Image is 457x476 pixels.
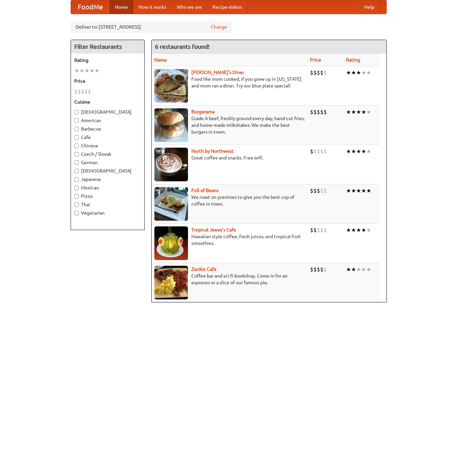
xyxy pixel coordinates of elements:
[74,186,79,190] input: Mexican
[74,168,141,174] label: [DEMOGRAPHIC_DATA]
[361,108,366,116] li: ★
[154,226,188,260] img: jeeves.jpg
[79,67,84,74] li: ★
[317,108,320,116] li: $
[74,176,141,183] label: Japanese
[74,134,141,141] label: Cafe
[323,226,327,234] li: $
[313,148,317,155] li: $
[155,43,210,50] ng-pluralize: 6 restaurants found!
[317,187,320,194] li: $
[351,108,356,116] li: ★
[346,266,351,273] li: ★
[74,88,78,95] li: $
[313,69,317,76] li: $
[74,109,141,115] label: [DEMOGRAPHIC_DATA]
[133,0,172,14] a: How it works
[346,69,351,76] li: ★
[74,57,141,64] h5: Rating
[154,115,305,135] p: Grade A beef, freshly ground every day, hand-cut fries, and home-made milkshakes. We make the bes...
[89,67,94,74] li: ★
[191,188,219,193] a: Full of Beans
[320,108,323,116] li: $
[310,266,313,273] li: $
[317,69,320,76] li: $
[366,266,371,273] li: ★
[310,57,321,63] a: Price
[74,99,141,105] h5: Cuisine
[320,148,323,155] li: $
[74,211,79,215] input: Vegetarian
[313,266,317,273] li: $
[74,78,141,84] h5: Price
[74,127,79,131] input: Barbecue
[74,194,79,198] input: Pizza
[313,226,317,234] li: $
[320,266,323,273] li: $
[74,160,79,165] input: German
[74,193,141,199] label: Pizza
[172,0,207,14] a: Who we are
[84,88,88,95] li: $
[310,226,313,234] li: $
[361,266,366,273] li: ★
[71,40,144,53] h4: Filter Restaurants
[74,118,79,123] input: American
[366,226,371,234] li: ★
[320,226,323,234] li: $
[191,266,217,272] a: Zardoz Cafe
[84,67,89,74] li: ★
[78,88,81,95] li: $
[317,148,320,155] li: $
[351,266,356,273] li: ★
[346,57,360,63] a: Rating
[88,88,91,95] li: $
[71,0,110,14] a: FoodMe
[74,159,141,166] label: German
[317,266,320,273] li: $
[74,67,79,74] li: ★
[110,0,133,14] a: Home
[310,148,313,155] li: $
[154,108,188,142] img: burgerama.jpg
[74,152,79,156] input: Czech / Slovak
[74,117,141,124] label: American
[320,69,323,76] li: $
[191,227,236,232] a: Tropical Jeeve's Cafe
[356,187,361,194] li: ★
[346,108,351,116] li: ★
[356,108,361,116] li: ★
[361,69,366,76] li: ★
[94,67,100,74] li: ★
[351,148,356,155] li: ★
[154,233,305,247] p: Hawaiian style coffee, fresh juices, and tropical fruit smoothies.
[211,24,227,30] a: Change
[356,266,361,273] li: ★
[356,148,361,155] li: ★
[310,108,313,116] li: $
[154,69,188,103] img: sallys.jpg
[74,184,141,191] label: Mexican
[320,187,323,194] li: $
[74,142,141,149] label: Chinese
[74,210,141,216] label: Vegetarian
[346,148,351,155] li: ★
[346,187,351,194] li: ★
[74,151,141,157] label: Czech / Slovak
[154,187,188,221] img: beans.jpg
[191,70,244,75] b: [PERSON_NAME]'s Diner
[154,76,305,89] p: Food like mom cooked, if you grew up in [US_STATE] and mom ran a diner. Try our blue plate special!
[351,187,356,194] li: ★
[310,69,313,76] li: $
[74,177,79,182] input: Japanese
[351,226,356,234] li: ★
[154,154,305,161] p: Great coffee and snacks. Free wifi.
[361,187,366,194] li: ★
[323,187,327,194] li: $
[313,108,317,116] li: $
[323,69,327,76] li: $
[191,148,234,154] a: North by Northwest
